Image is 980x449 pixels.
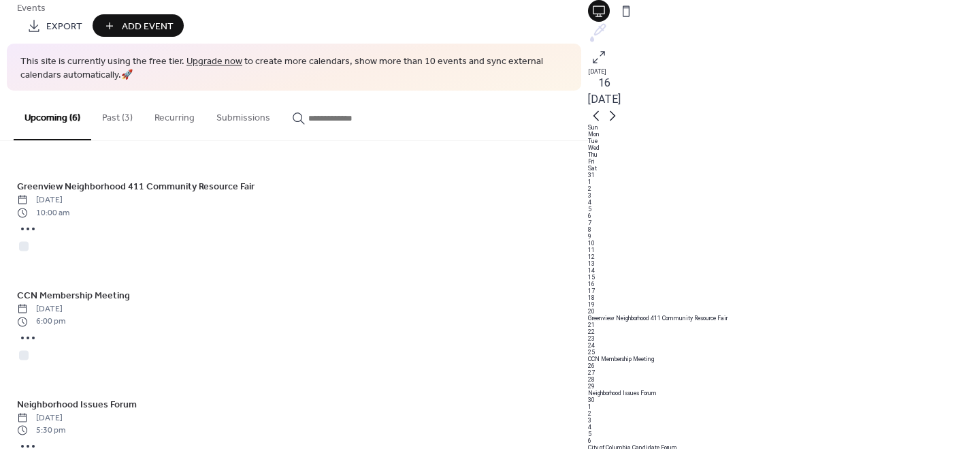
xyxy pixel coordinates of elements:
[588,356,980,362] div: CCN Membership Meeting
[17,412,571,424] span: [DATE]
[20,55,568,82] span: This site is currently using the free tier. to create more calendars, show more than 10 events an...
[17,401,137,407] a: Neighborhood Issues Forum
[588,437,980,444] div: 6
[588,308,980,315] div: 20
[17,397,137,412] span: Neighborhood Issues Forum
[588,219,980,226] div: 7
[588,369,980,376] div: 27
[14,91,91,140] button: Upcoming (6)
[17,292,130,298] a: CCN Membership Meeting
[588,144,980,151] div: Wed
[588,158,980,165] div: Fri
[588,267,980,274] div: 14
[588,206,980,213] div: 5
[588,274,980,281] div: 15
[588,165,980,172] div: Sat
[46,20,82,34] span: Export
[588,417,980,424] div: 3
[588,179,980,185] div: 1
[588,151,980,158] div: Thu
[17,183,255,189] a: Greenview Neighborhood 411 Community Resource Fair
[93,27,184,34] a: Add Event
[17,424,571,437] span: 5:30 pm
[588,315,980,322] div: Greenview Neighborhood 411 Community Resource Fair
[588,131,980,138] div: Mon
[17,206,571,219] span: 10:00 am
[588,240,980,247] div: 10
[588,322,980,328] div: 21
[588,335,980,342] div: 23
[588,294,980,301] div: 18
[583,72,625,111] button: 16[DATE]
[588,192,980,199] div: 3
[588,383,980,390] div: 29
[93,14,184,37] button: Add Event
[186,52,242,71] a: Upgrade now
[588,410,980,417] div: 2
[588,403,980,410] div: 1
[588,376,980,383] div: 28
[17,288,130,303] span: CCN Membership Meeting
[588,68,980,75] div: [DATE]
[588,362,980,369] div: 26
[588,138,980,144] div: Tue
[588,124,980,131] div: Sun
[588,288,980,294] div: 17
[17,180,255,194] span: Greenview Neighborhood 411 Community Resource Fair
[588,199,980,206] div: 4
[588,342,980,349] div: 24
[588,213,980,219] div: 6
[17,14,93,37] a: Export
[588,301,980,308] div: 19
[588,390,980,397] div: Neighborhood Issues Forum
[588,424,980,431] div: 4
[588,247,980,253] div: 11
[588,172,980,179] div: 31
[588,349,980,356] div: 25
[588,328,980,335] div: 22
[17,194,571,206] span: [DATE]
[588,260,980,267] div: 13
[588,431,980,437] div: 5
[588,397,980,403] div: 30
[588,185,980,192] div: 2
[122,20,174,34] span: Add Event
[17,303,571,315] span: [DATE]
[17,315,571,328] span: 6:00 pm
[588,253,980,260] div: 12
[206,91,281,139] button: Submissions
[588,281,980,288] div: 16
[588,226,980,233] div: 8
[588,233,980,240] div: 9
[144,91,206,139] button: Recurring
[91,91,144,139] button: Past (3)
